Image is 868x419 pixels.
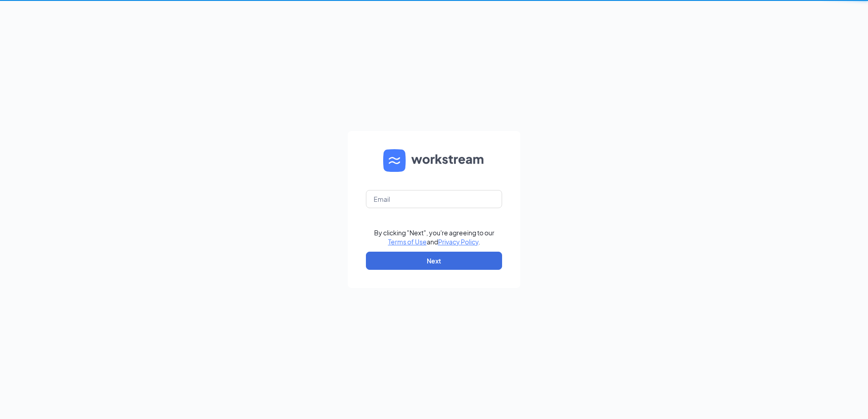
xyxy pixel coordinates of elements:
a: Terms of Use [388,238,427,246]
button: Next [366,252,502,270]
img: WS logo and Workstream text [383,149,485,172]
div: By clicking "Next", you're agreeing to our and . [374,228,494,246]
a: Privacy Policy [438,238,478,246]
input: Email [366,190,502,208]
